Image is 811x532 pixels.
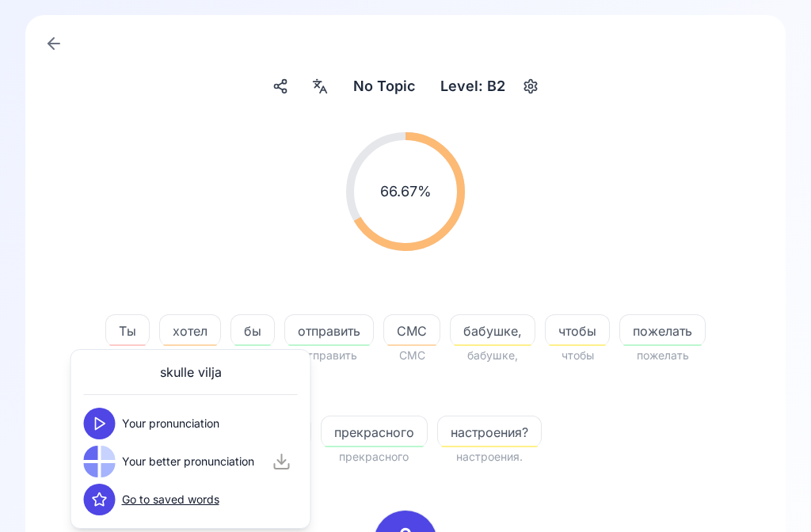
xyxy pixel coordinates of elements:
span: Ты [106,321,149,340]
span: чтобы [546,321,609,340]
button: СМС [383,314,440,346]
span: Хотел [159,346,221,365]
button: бабушке, [450,314,535,346]
span: хотел [160,321,220,340]
span: бы [231,321,274,340]
span: No Topic [353,75,415,97]
span: бы [230,346,275,365]
a: Go to saved words [122,492,219,507]
button: Ты [105,314,150,346]
button: хотел [159,314,221,346]
button: пожелать [619,314,706,346]
button: Level: B2 [434,72,543,101]
span: skulle vilja [160,363,222,382]
span: прекрасного [321,447,428,466]
span: 66.67 % [380,180,432,203]
span: бабушке, [451,321,535,340]
span: чтобы [545,346,610,365]
button: настроения? [437,416,542,447]
span: настроения? [438,423,541,442]
span: настроения. [437,447,542,466]
div: Level: B2 [434,72,512,101]
span: бабушке, [450,346,535,365]
span: СМС [384,321,440,340]
button: чтобы [545,314,610,346]
button: бы [230,314,275,346]
span: СМС [383,346,440,365]
button: прекрасного [321,416,428,447]
span: Your better pronunciation [122,454,254,469]
button: No Topic [347,72,421,101]
span: пожелать [619,346,706,365]
span: отправить [285,321,373,340]
button: отправить [284,314,374,346]
span: Your pronunciation [122,416,219,431]
span: отправить [284,346,374,365]
span: пожелать [620,321,705,340]
span: прекрасного [322,423,427,442]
